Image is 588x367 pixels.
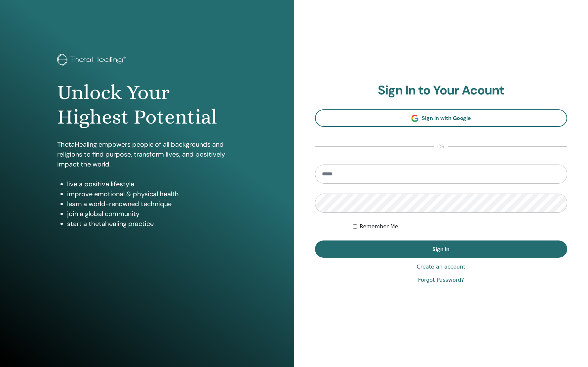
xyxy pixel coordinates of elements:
span: Sign In with Google [422,115,471,122]
li: improve emotional & physical health [67,189,237,199]
h1: Unlock Your Highest Potential [57,80,237,129]
a: Forgot Password? [418,276,464,284]
span: or [434,143,448,151]
button: Sign In [315,240,568,258]
h2: Sign In to Your Acount [315,83,568,98]
li: live a positive lifestyle [67,179,237,189]
li: join a global community [67,209,237,219]
li: learn a world-renowned technique [67,199,237,209]
p: ThetaHealing empowers people of all backgrounds and religions to find purpose, transform lives, a... [57,139,237,169]
a: Create an account [417,263,465,271]
label: Remember Me [360,223,398,231]
a: Sign In with Google [315,109,568,127]
span: Sign In [432,246,450,253]
div: Keep me authenticated indefinitely or until I manually logout [353,223,567,231]
li: start a thetahealing practice [67,219,237,229]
